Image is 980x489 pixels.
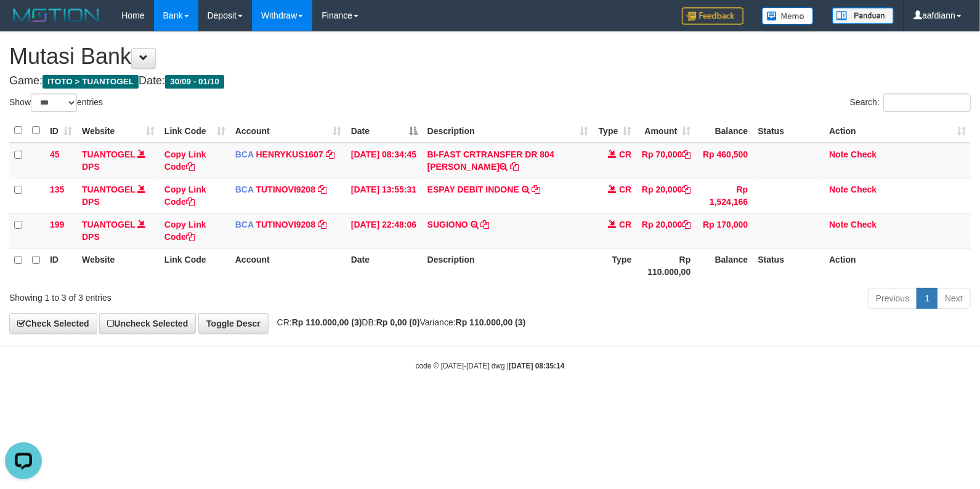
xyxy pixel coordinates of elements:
td: Rp 1,524,166 [695,178,753,213]
td: [DATE] 08:34:45 [346,143,423,178]
a: Uncheck Selected [99,313,196,334]
a: Toggle Descr [198,313,269,334]
span: CR [619,185,631,194]
th: Website [77,248,160,283]
a: TUTINOVI9208 [256,185,315,194]
label: Search: [850,93,971,112]
th: Balance [695,119,753,143]
td: DPS [77,178,160,213]
span: 199 [50,220,64,229]
a: Check [851,185,877,194]
td: BI-FAST CRTRANSFER DR 804 [PERSON_NAME] [423,143,594,178]
a: Note [829,149,848,159]
a: Copy ESPAY DEBIT INDONE to clipboard [532,185,541,194]
th: Website: activate to sort column ascending [77,119,160,143]
button: Open LiveChat chat widget [5,5,42,42]
th: Account [230,248,346,283]
a: Copy Rp 20,000 to clipboard [682,185,690,194]
small: code © [DATE]-[DATE] dwg | [416,362,565,370]
th: Status [753,119,824,143]
a: Check [851,149,877,159]
td: [DATE] 13:55:31 [346,178,423,213]
th: Link Code [160,248,230,283]
img: panduan.png [832,7,894,24]
td: Rp 460,500 [695,143,753,178]
th: Amount: activate to sort column ascending [636,119,695,143]
h1: Mutasi Bank [9,44,971,69]
span: 45 [50,149,60,159]
th: ID: activate to sort column ascending [45,119,77,143]
a: TUANTOGEL [82,220,136,229]
span: CR [619,220,631,229]
label: Show entries [9,93,103,112]
a: Copy Link Code [164,149,206,172]
a: Copy SUGIONO to clipboard [481,220,490,229]
a: TUANTOGEL [82,185,136,194]
a: TUTINOVI9208 [256,220,315,229]
td: Rp 170,000 [695,213,753,248]
img: Feedback.jpg [682,7,743,25]
a: Check [851,220,877,229]
td: Rp 70,000 [636,143,695,178]
a: Copy Link Code [164,220,206,242]
img: Button%20Memo.svg [762,7,814,25]
th: Account: activate to sort column ascending [230,119,346,143]
span: 30/09 - 01/10 [165,75,224,89]
span: BCA [235,185,254,194]
a: Copy BI-FAST CRTRANSFER DR 804 AGUS ABDULAH to clipboard [510,162,519,172]
strong: [DATE] 08:35:14 [509,362,564,370]
h4: Game: Date: [9,75,971,87]
a: Note [829,220,848,229]
td: Rp 20,000 [636,213,695,248]
strong: Rp 110.000,00 (3) [292,317,362,327]
a: Previous [868,288,917,309]
td: DPS [77,213,160,248]
th: Link Code: activate to sort column ascending [160,119,230,143]
select: Showentries [31,93,77,112]
div: Showing 1 to 3 of 3 entries [9,287,399,304]
td: DPS [77,143,160,178]
th: Date [346,248,423,283]
a: Copy Rp 20,000 to clipboard [682,220,690,229]
a: Note [829,185,848,194]
a: TUANTOGEL [82,149,136,159]
span: CR: DB: Variance: [271,317,526,327]
th: Description [423,248,594,283]
th: Action: activate to sort column ascending [824,119,971,143]
th: Date: activate to sort column descending [346,119,423,143]
th: Balance [695,248,753,283]
th: Type [593,248,636,283]
span: BCA [235,149,254,159]
a: ESPAY DEBIT INDONE [427,185,519,194]
span: ITOTO > TUANTOGEL [43,75,139,89]
th: Type: activate to sort column ascending [593,119,636,143]
input: Search: [883,93,971,112]
a: Copy Rp 70,000 to clipboard [682,149,690,159]
strong: Rp 0,00 (0) [376,317,420,327]
a: Copy TUTINOVI9208 to clipboard [318,220,326,229]
th: Action [824,248,971,283]
th: Description: activate to sort column ascending [423,119,594,143]
th: Rp 110.000,00 [636,248,695,283]
td: [DATE] 22:48:06 [346,213,423,248]
span: BCA [235,220,254,229]
span: CR [619,149,631,159]
a: SUGIONO [427,220,468,229]
td: Rp 20,000 [636,178,695,213]
th: Status [753,248,824,283]
a: Copy HENRYKUS1607 to clipboard [326,149,334,159]
strong: Rp 110.000,00 (3) [456,317,526,327]
a: 1 [917,288,937,309]
a: HENRYKUS1607 [256,149,323,159]
a: Copy TUTINOVI9208 to clipboard [318,185,326,194]
a: Copy Link Code [164,185,206,207]
a: Next [937,288,971,309]
span: 135 [50,185,64,194]
th: ID [45,248,77,283]
a: Check Selected [9,313,97,334]
img: MOTION_logo.png [9,6,103,25]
